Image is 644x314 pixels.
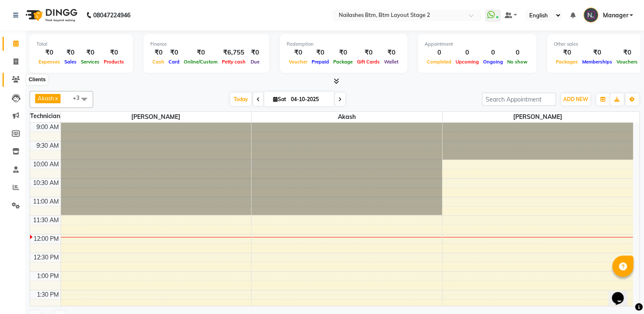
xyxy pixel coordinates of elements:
span: Petty cash [220,59,248,65]
span: Cash [150,59,166,65]
span: Vouchers [614,59,640,65]
span: Manager [603,11,628,20]
img: logo [22,3,80,27]
div: Total [36,41,126,48]
span: +3 [73,94,86,101]
div: ₹0 [310,48,331,58]
span: Akash [252,112,442,122]
span: Upcoming [453,59,481,65]
span: No show [505,59,530,65]
div: 10:30 AM [31,179,61,187]
span: Today [230,93,252,106]
div: ₹0 [580,48,614,58]
div: 9:30 AM [35,141,61,150]
div: 11:30 AM [31,216,61,225]
span: Card [166,59,182,65]
div: 0 [425,48,453,58]
span: Completed [425,59,453,65]
div: Technician [30,112,61,121]
div: 0 [453,48,481,58]
img: Manager [583,8,598,22]
span: Services [79,59,102,65]
div: ₹0 [166,48,182,58]
div: ₹0 [287,48,310,58]
span: Gift Cards [355,59,382,65]
div: ₹0 [355,48,382,58]
span: Ongoing [481,59,505,65]
div: ₹0 [62,48,79,58]
iframe: chat widget [608,280,636,306]
input: 2025-10-04 [288,93,331,106]
div: Finance [150,41,263,48]
b: 08047224946 [93,3,130,27]
span: ADD NEW [563,96,588,102]
div: 1:00 PM [35,272,61,281]
div: ₹0 [182,48,220,58]
span: Expenses [36,59,62,65]
a: x [54,95,58,102]
span: Wallet [382,59,401,65]
div: Clients [27,75,48,85]
span: Due [249,59,262,65]
div: Redemption [287,41,401,48]
span: Akash [38,95,54,102]
div: ₹0 [382,48,401,58]
div: ₹0 [248,48,263,58]
div: 9:00 AM [35,123,61,132]
span: Package [331,59,355,65]
div: ₹0 [331,48,355,58]
div: Appointment [425,41,530,48]
div: ₹6,755 [220,48,248,58]
div: ₹0 [150,48,166,58]
div: 1:30 PM [35,290,61,299]
div: ₹0 [36,48,62,58]
div: 10:00 AM [31,160,61,169]
span: Online/Custom [182,59,220,65]
div: 12:30 PM [32,253,61,262]
span: Products [102,59,126,65]
span: Memberships [580,59,614,65]
div: 11:00 AM [31,197,61,206]
span: [PERSON_NAME] [61,112,252,122]
input: Search Appointment [482,93,556,106]
div: ₹0 [79,48,102,58]
div: 0 [505,48,530,58]
span: [PERSON_NAME] [442,112,633,122]
div: ₹0 [102,48,126,58]
span: Sat [271,96,288,102]
div: ₹0 [614,48,640,58]
span: Voucher [287,59,310,65]
div: ₹0 [554,48,580,58]
div: 12:00 PM [32,234,61,243]
button: ADD NEW [561,94,590,105]
span: Packages [554,59,580,65]
div: 0 [481,48,505,58]
span: Sales [62,59,79,65]
span: Prepaid [310,59,331,65]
